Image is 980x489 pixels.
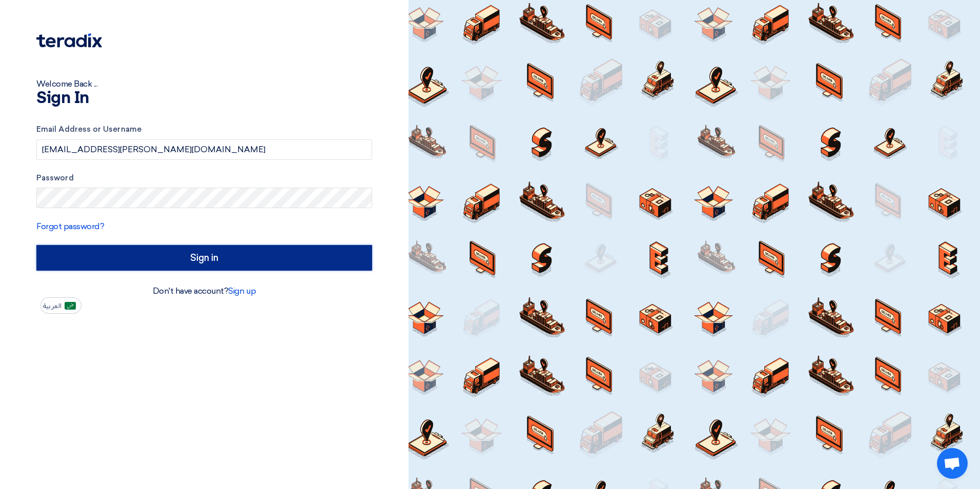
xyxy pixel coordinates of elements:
[36,221,104,231] a: Forgot password?
[36,78,372,90] div: Welcome Back ...
[40,297,81,314] button: العربية
[36,33,102,48] img: Teradix logo
[228,286,256,296] a: Sign up
[36,172,372,184] label: Password
[36,90,372,107] h1: Sign In
[937,448,968,479] div: Open chat
[43,302,62,310] span: العربية
[36,139,372,160] input: Enter your business email or username
[36,245,372,271] input: Sign in
[36,285,372,297] div: Don't have account?
[65,302,76,310] img: ar-AR.png
[36,124,372,135] label: Email Address or Username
